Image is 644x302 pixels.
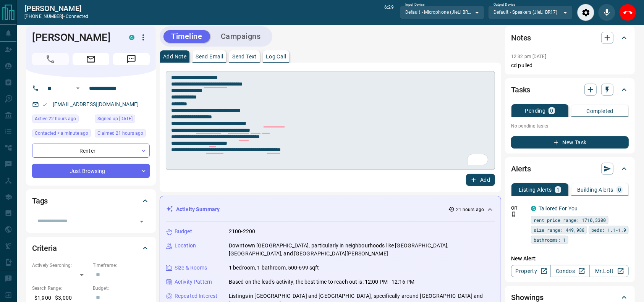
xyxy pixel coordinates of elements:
[550,108,553,113] p: 0
[229,264,319,272] p: 1 bedroom, 1 bathroom, 500-699 sqft
[42,102,47,107] svg: Email Valid
[525,108,546,113] p: Pending
[488,6,573,19] div: Default - Speakers (JieLi BR17)
[494,2,515,7] label: Output Device
[266,54,286,59] p: Log Call
[586,108,613,114] p: Completed
[32,144,150,158] div: Renter
[32,31,118,44] h1: [PERSON_NAME]
[229,242,495,258] p: Downtown [GEOGRAPHIC_DATA], particularly in neighbourhoods like [GEOGRAPHIC_DATA], [GEOGRAPHIC_DA...
[32,242,57,254] h2: Criteria
[511,136,629,149] button: New Task
[213,30,269,43] button: Campaigns
[32,115,91,125] div: Tue Aug 12 2025
[618,187,621,192] p: 0
[384,4,393,21] p: 6:29
[175,242,196,250] p: Location
[32,129,91,140] div: Wed Aug 13 2025
[24,4,88,13] a: [PERSON_NAME]
[175,278,212,286] p: Activity Pattern
[53,101,139,107] a: [EMAIL_ADDRESS][DOMAIN_NAME]
[589,265,629,277] a: Mr.Loft
[97,129,143,137] span: Claimed 21 hours ago
[511,120,629,132] p: No pending tasks
[32,195,48,207] h2: Tags
[511,61,629,69] p: cd pulled
[32,262,89,269] p: Actively Searching:
[466,174,495,186] button: Add
[577,4,594,21] div: Audio Settings
[511,32,531,44] h2: Notes
[196,54,223,59] p: Send Email
[93,285,150,292] p: Budget:
[400,6,484,19] div: Default - Microphone (JieLi BR17)
[531,206,536,211] div: condos.ca
[511,84,530,96] h2: Tasks
[35,115,76,123] span: Active 22 hours ago
[93,262,150,269] p: Timeframe:
[32,164,150,178] div: Just Browsing
[511,212,516,217] svg: Push Notification Only
[534,216,606,224] span: rent price range: 1710,3300
[539,205,578,212] a: Tailored For You
[95,129,150,140] div: Tue Aug 12 2025
[73,53,109,65] span: Email
[113,53,150,65] span: Message
[32,239,150,257] div: Criteria
[519,187,552,192] p: Listing Alerts
[511,205,526,212] p: Off
[591,226,626,234] span: beds: 1.1-1.9
[511,265,550,277] a: Property
[95,115,150,125] div: Sun Sep 01 2024
[163,54,186,59] p: Add Note
[511,81,629,99] div: Tasks
[32,192,150,210] div: Tags
[136,216,147,227] button: Open
[171,74,490,167] textarea: To enrich screen reader interactions, please activate Accessibility in Grammarly extension settings
[97,115,133,123] span: Signed up [DATE]
[176,205,220,213] p: Activity Summary
[129,35,134,40] div: condos.ca
[35,129,88,137] span: Contacted < a minute ago
[511,160,629,178] div: Alerts
[73,84,83,93] button: Open
[175,292,217,300] p: Repeated Interest
[232,54,257,59] p: Send Text
[175,228,192,236] p: Budget
[550,265,590,277] a: Condos
[229,228,255,236] p: 2100-2200
[534,236,566,244] span: bathrooms: 1
[163,30,210,43] button: Timeline
[175,264,207,272] p: Size & Rooms
[511,255,629,263] p: New Alert:
[511,163,531,175] h2: Alerts
[619,4,636,21] div: End Call
[405,2,425,7] label: Input Device
[456,206,484,213] p: 21 hours ago
[66,14,88,19] span: connected
[32,285,89,292] p: Search Range:
[598,4,615,21] div: Mute
[166,202,495,216] div: Activity Summary21 hours ago
[32,53,69,65] span: Call
[24,13,88,20] p: [PHONE_NUMBER] -
[534,226,584,234] span: size range: 449,988
[577,187,613,192] p: Building Alerts
[229,278,415,286] p: Based on the lead's activity, the best time to reach out is: 12:00 PM - 12:16 PM
[557,187,560,192] p: 1
[511,54,546,59] p: 12:32 pm [DATE]
[511,29,629,47] div: Notes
